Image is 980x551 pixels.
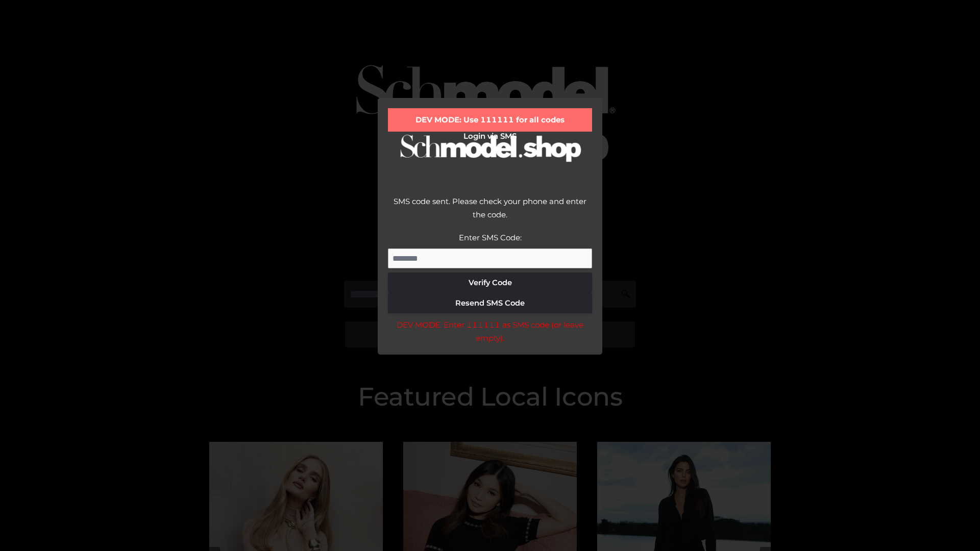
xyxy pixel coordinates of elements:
[388,272,592,293] button: Verify Code
[388,108,592,132] div: DEV MODE: Use 111111 for all codes
[388,132,592,141] h2: Login via SMS
[388,195,592,231] div: SMS code sent. Please check your phone and enter the code.
[388,293,592,313] button: Resend SMS Code
[459,233,522,242] label: Enter SMS Code:
[388,318,592,344] div: DEV MODE: Enter 111111 as SMS code (or leave empty).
